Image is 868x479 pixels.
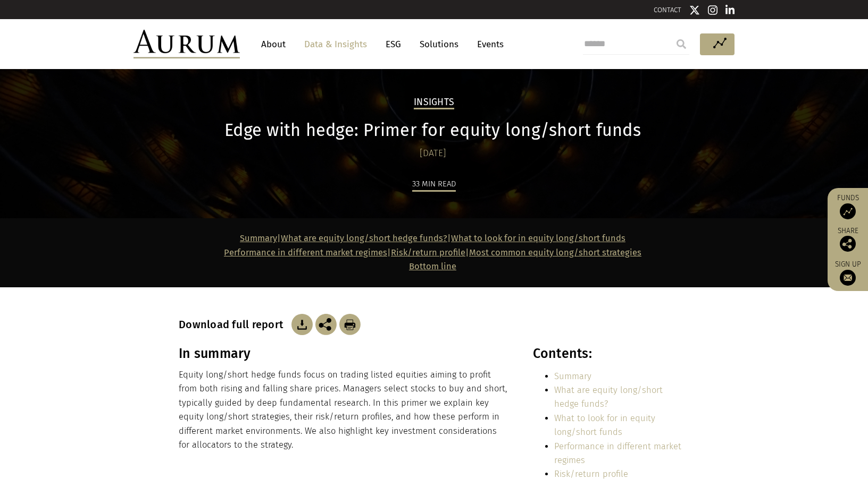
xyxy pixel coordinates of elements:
[315,314,337,335] img: Share this post
[654,6,681,14] a: CONTACT
[179,346,510,362] h3: In summary
[281,233,447,243] a: What are equity long/short hedge funds?
[409,261,456,271] a: Bottom line
[708,5,717,15] img: Instagram icon
[554,371,591,381] a: Summary
[179,318,289,331] h3: Download full report
[840,203,856,219] img: Access Funds
[299,35,372,54] a: Data & Insights
[339,314,361,335] img: Download Article
[833,193,863,219] a: Funds
[224,233,641,271] strong: | | | |
[725,5,735,15] img: Linkedin icon
[179,146,687,161] div: [DATE]
[451,233,625,243] a: What to look for in equity long/short funds
[833,260,863,286] a: Sign up
[469,247,641,258] a: Most common equity long/short strategies
[179,120,687,141] h1: Edge with hedge: Primer for equity long/short funds
[240,233,277,243] a: Summary
[133,30,240,58] img: Aurum
[179,368,510,452] p: Equity long/short hedge funds focus on trading listed equities aiming to profit from both rising ...
[256,35,291,54] a: About
[414,97,454,109] h2: Insights
[554,413,655,437] a: What to look for in equity long/short funds
[380,35,406,54] a: ESG
[554,469,628,479] a: Risk/return profile
[391,247,465,258] a: Risk/return profile
[291,314,313,335] img: Download Article
[840,270,856,286] img: Sign up to our newsletter
[554,385,663,409] a: What are equity long/short hedge funds?
[689,5,700,15] img: Twitter icon
[533,346,687,362] h3: Contents:
[414,35,464,54] a: Solutions
[554,441,681,465] a: Performance in different market regimes
[671,33,692,55] input: Submit
[472,35,504,54] a: Events
[224,247,387,258] a: Performance in different market regimes
[833,227,863,252] div: Share
[840,236,856,252] img: Share this post
[412,177,456,192] div: 33 min read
